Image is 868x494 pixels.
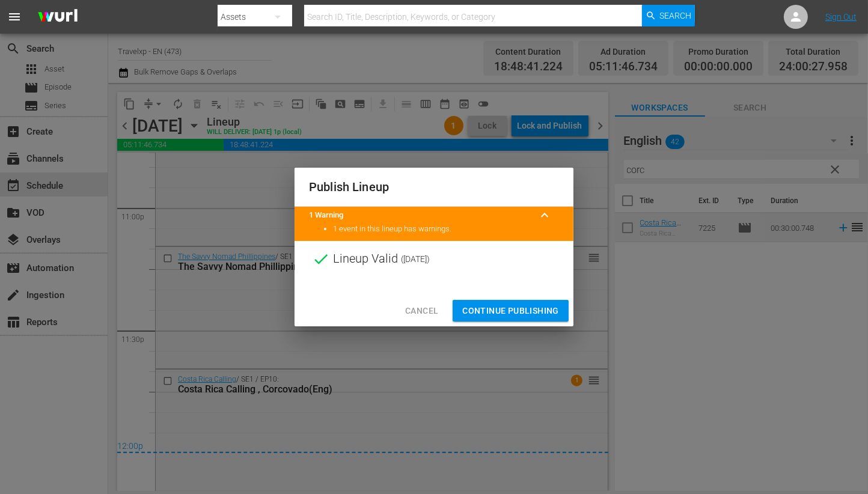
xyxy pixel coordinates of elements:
button: Cancel [396,300,448,322]
div: Lineup Valid [295,241,573,277]
span: Continue Publishing [462,303,559,319]
title: 1 Warning [309,210,530,221]
li: 1 event in this lineup has warnings. [333,224,559,235]
button: keyboard_arrow_up [530,201,559,230]
span: ( [DATE] ) [401,250,430,268]
span: Search [660,5,692,26]
h2: Publish Lineup [309,177,559,197]
span: Cancel [405,303,438,319]
img: ans4CAIJ8jUAAAAAAAAAAAAAAAAAAAAAAAAgQb4GAAAAAAAAAAAAAAAAAAAAAAAAJMjXAAAAAAAAAAAAAAAAAAAAAAAAgAT5G... [29,3,87,31]
a: Sign Out [825,12,857,22]
span: menu [7,10,22,24]
button: Continue Publishing [453,300,569,322]
span: keyboard_arrow_up [537,208,552,222]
